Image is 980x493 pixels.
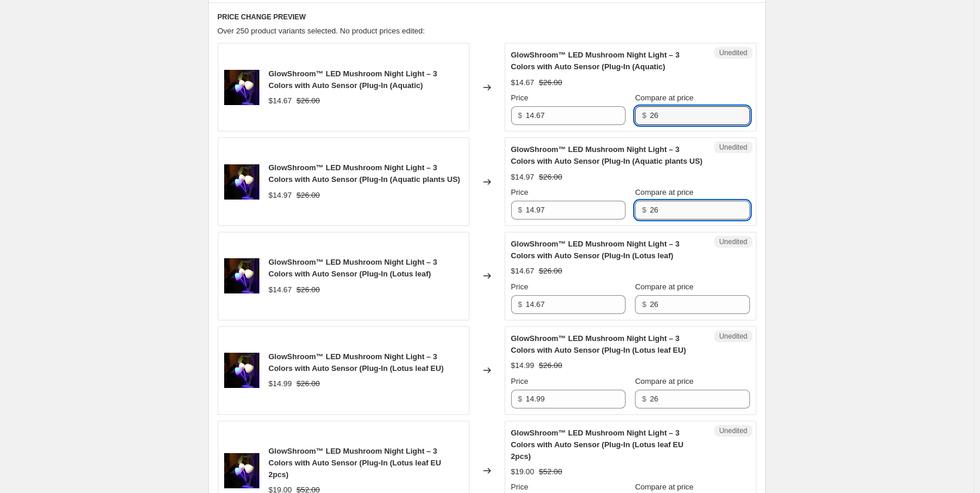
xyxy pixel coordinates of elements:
[296,95,320,107] strike: $26.00
[296,284,320,296] strike: $26.00
[518,300,522,309] span: $
[518,111,522,120] span: $
[218,26,425,35] span: Over 250 product variants selected. No product prices edited:
[269,378,292,390] div: $14.99
[642,111,646,120] span: $
[511,50,680,71] span: GlowShroom™ LED Mushroom Night Light – 3 Colors with Auto Sensor (Plug-In (Aquatic)
[269,352,444,373] span: GlowShroom™ LED Mushroom Night Light – 3 Colors with Auto Sensor (Plug-In (Lotus leaf EU)
[511,145,703,166] span: GlowShroom™ LED Mushroom Night Light – 3 Colors with Auto Sensor (Plug-In (Aquatic plants US)
[635,482,694,491] span: Compare at price
[719,426,747,435] span: Unedited
[511,377,529,386] span: Price
[511,466,535,478] div: $19.00
[539,77,562,89] strike: $26.00
[719,48,747,58] span: Unedited
[635,93,694,102] span: Compare at price
[269,69,437,90] span: GlowShroom™ LED Mushroom Night Light – 3 Colors with Auto Sensor (Plug-In (Aquatic)
[518,394,522,403] span: $
[511,171,535,183] div: $14.97
[719,143,747,152] span: Unedited
[269,284,292,296] div: $14.67
[511,428,684,461] span: GlowShroom™ LED Mushroom Night Light – 3 Colors with Auto Sensor (Plug-In (Lotus leaf EU 2pcs)
[296,190,320,201] strike: $26.00
[224,258,259,293] img: 77183865-7aa8-4554-82c6-0d6cda548666_80x.jpg
[511,93,529,102] span: Price
[511,334,687,354] span: GlowShroom™ LED Mushroom Night Light – 3 Colors with Auto Sensor (Plug-In (Lotus leaf EU)
[642,300,646,309] span: $
[719,237,747,246] span: Unedited
[269,95,292,107] div: $14.67
[224,353,259,388] img: 77183865-7aa8-4554-82c6-0d6cda548666_80x.jpg
[511,282,529,291] span: Price
[635,377,694,386] span: Compare at price
[218,12,756,22] h6: PRICE CHANGE PREVIEW
[224,70,259,105] img: 77183865-7aa8-4554-82c6-0d6cda548666_80x.jpg
[511,265,535,277] div: $14.67
[224,164,259,200] img: 77183865-7aa8-4554-82c6-0d6cda548666_80x.jpg
[511,77,535,89] div: $14.67
[642,205,646,214] span: $
[511,239,680,260] span: GlowShroom™ LED Mushroom Night Light – 3 Colors with Auto Sensor (Plug-In (Lotus leaf)
[269,258,437,278] span: GlowShroom™ LED Mushroom Night Light – 3 Colors with Auto Sensor (Plug-In (Lotus leaf)
[518,205,522,214] span: $
[296,378,320,390] strike: $26.00
[635,188,694,197] span: Compare at price
[719,332,747,341] span: Unedited
[511,188,529,197] span: Price
[511,360,535,372] div: $14.99
[539,265,562,277] strike: $26.00
[539,171,562,183] strike: $26.00
[642,394,646,403] span: $
[511,482,529,491] span: Price
[539,466,562,478] strike: $52.00
[635,282,694,291] span: Compare at price
[269,163,461,184] span: GlowShroom™ LED Mushroom Night Light – 3 Colors with Auto Sensor (Plug-In (Aquatic plants US)
[269,190,292,201] div: $14.97
[224,453,259,488] img: 77183865-7aa8-4554-82c6-0d6cda548666_80x.jpg
[269,447,441,479] span: GlowShroom™ LED Mushroom Night Light – 3 Colors with Auto Sensor (Plug-In (Lotus leaf EU 2pcs)
[539,360,562,372] strike: $26.00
